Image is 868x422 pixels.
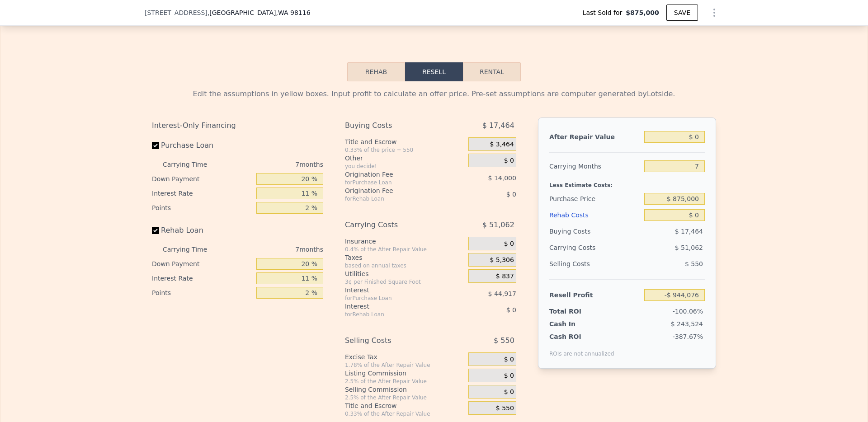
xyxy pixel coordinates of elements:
span: $ 5,306 [490,256,514,264]
span: $ 17,464 [675,228,703,235]
div: Title and Escrow [345,401,465,410]
div: 1.78% of the After Repair Value [345,361,465,369]
div: 3¢ per Finished Square Foot [345,278,465,286]
div: Down Payment [152,257,253,271]
span: $ 550 [496,404,514,413]
div: Cash In [549,319,606,328]
div: 7 months [225,242,323,257]
div: Utilities [345,269,465,278]
span: $ 0 [504,356,514,364]
div: based on annual taxes [345,262,465,269]
div: Resell Profit [549,287,641,303]
span: $ 17,464 [482,117,514,134]
div: Carrying Costs [345,217,446,233]
div: 7 months [225,157,323,172]
div: Interest Rate [152,186,253,201]
div: Less Estimate Costs: [549,174,705,191]
div: Carrying Time [163,157,222,172]
button: Rehab [347,62,405,81]
div: Title and Escrow [345,137,465,146]
span: $ 3,464 [490,141,514,149]
div: 2.5% of the After Repair Value [345,378,465,385]
div: 2.5% of the After Repair Value [345,394,465,401]
button: Show Options [705,4,723,22]
div: Buying Costs [345,117,446,134]
div: Carrying Time [163,242,222,257]
div: 0.33% of the After Repair Value [345,410,465,417]
div: for Rehab Loan [345,311,446,318]
div: Down Payment [152,172,253,186]
span: $ 243,524 [671,320,703,328]
span: $ 0 [504,240,514,248]
div: for Rehab Loan [345,195,446,202]
button: Resell [405,62,463,81]
span: -100.06% [673,308,703,315]
div: for Purchase Loan [345,179,446,186]
span: $ 550 [494,333,514,349]
span: $ 0 [506,306,516,314]
span: $875,000 [626,8,659,17]
label: Purchase Loan [152,137,253,154]
div: Interest-Only Financing [152,117,323,134]
input: Rehab Loan [152,227,159,234]
div: Origination Fee [345,186,446,195]
div: Buying Costs [549,223,641,239]
span: [STREET_ADDRESS] [145,8,208,17]
span: $ 51,062 [482,217,514,233]
div: Carrying Costs [549,239,606,256]
span: $ 44,917 [488,290,516,297]
div: Other [345,154,465,163]
div: Interest [345,286,446,295]
span: $ 550 [685,260,703,267]
div: Total ROI [549,307,606,316]
div: Excise Tax [345,352,465,361]
div: ROIs are not annualized [549,341,614,357]
div: you decide! [345,163,465,170]
div: Rehab Costs [549,207,641,223]
input: Purchase Loan [152,142,159,149]
div: Points [152,286,253,300]
div: Taxes [345,253,465,262]
div: Selling Commission [345,385,465,394]
span: , [GEOGRAPHIC_DATA] [208,8,311,17]
span: $ 0 [506,191,516,198]
span: $ 51,062 [675,244,703,251]
label: Rehab Loan [152,222,253,239]
span: $ 0 [504,372,514,380]
div: Carrying Months [549,158,641,174]
span: -387.67% [673,333,703,340]
div: Interest Rate [152,271,253,286]
div: Listing Commission [345,369,465,378]
div: Origination Fee [345,170,446,179]
div: for Purchase Loan [345,295,446,302]
div: Cash ROI [549,332,614,341]
div: Points [152,201,253,215]
div: Selling Costs [549,256,641,272]
div: Insurance [345,237,465,246]
div: After Repair Value [549,129,641,145]
button: SAVE [666,5,698,21]
span: $ 14,000 [488,174,516,182]
span: $ 837 [496,272,514,281]
span: , WA 98116 [276,9,310,16]
div: 0.33% of the price + 550 [345,146,465,154]
span: $ 0 [504,388,514,396]
div: Selling Costs [345,333,446,349]
div: Interest [345,302,446,311]
div: 0.4% of the After Repair Value [345,246,465,253]
div: Purchase Price [549,191,641,207]
button: Rental [463,62,521,81]
span: Last Sold for [583,8,626,17]
div: Edit the assumptions in yellow boxes. Input profit to calculate an offer price. Pre-set assumptio... [152,89,716,99]
span: $ 0 [504,157,514,165]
